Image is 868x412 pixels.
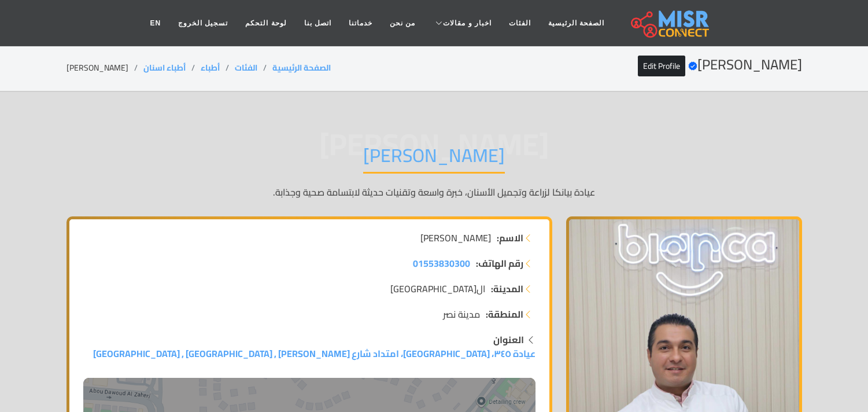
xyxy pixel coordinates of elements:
a: اخبار و مقالات [424,12,500,34]
a: EN [141,12,169,34]
a: أطباء [201,60,220,75]
h1: [PERSON_NAME] [363,144,505,174]
p: عيادة بيانكا لزراعة وتجميل الأسنان، خبرة واسعة وتقنيات حديثة لابتسامة صحية وجذابة. [67,185,802,199]
strong: المنطقة: [486,307,523,321]
a: أطباء اسنان [143,60,186,75]
a: خدماتنا [340,12,381,34]
span: اخبار و مقالات [443,18,492,28]
a: الفئات [235,60,257,75]
li: [PERSON_NAME] [67,62,143,74]
a: تسجيل الخروج [169,12,237,34]
img: main.misr_connect [631,9,708,38]
strong: المدينة: [491,282,523,296]
a: 01553830300 [413,256,470,270]
h2: [PERSON_NAME] [638,57,802,73]
a: Edit Profile [638,56,685,76]
strong: العنوان [493,331,524,348]
a: الصفحة الرئيسية [540,12,613,34]
span: 01553830300 [413,255,470,272]
svg: Verified account [688,61,697,71]
strong: رقم الهاتف: [476,256,523,270]
a: الفئات [500,12,540,34]
span: ال[GEOGRAPHIC_DATA] [390,282,485,296]
strong: الاسم: [497,231,523,245]
a: الصفحة الرئيسية [272,60,331,75]
a: لوحة التحكم [237,12,295,34]
a: من نحن [381,12,424,34]
span: [PERSON_NAME] [420,231,491,245]
span: مدينة نصر [443,307,480,321]
a: اتصل بنا [296,12,340,34]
